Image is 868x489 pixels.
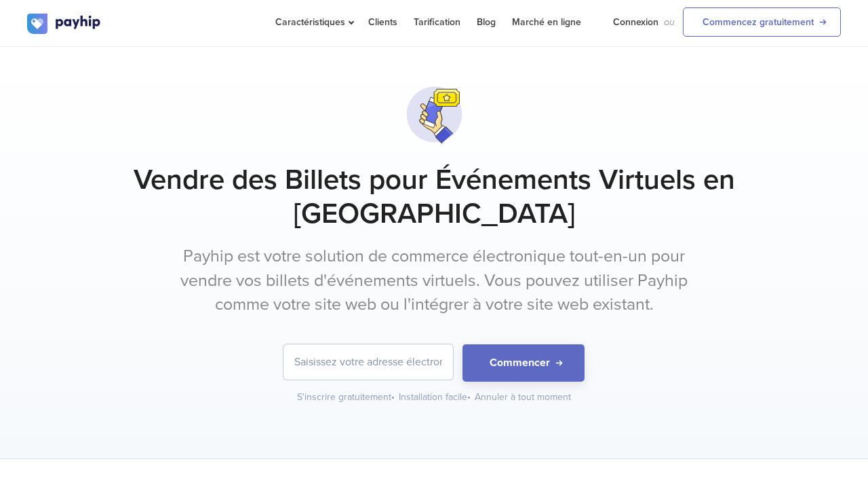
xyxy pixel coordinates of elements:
[391,391,395,403] span: •
[462,344,585,382] button: Commencer
[475,391,571,404] div: Annuler à tout moment
[400,81,469,149] img: svg+xml;utf8,%3Csvg%20viewBox%3D%220%200%20100%20100%22%20xmlns%3D%22http%3A%2F%2Fwww.w3.org%2F20...
[27,14,102,34] img: logo.svg
[683,7,841,37] a: Commencez gratuitement
[180,244,688,317] p: Payhip est votre solution de commerce électronique tout-en-un pour vendre vos billets d'événement...
[399,391,472,404] div: Installation facile
[297,391,396,404] div: S'inscrire gratuitement
[275,16,352,28] span: Caractéristiques
[283,344,453,380] input: Saisissez votre adresse électronique
[467,391,471,403] span: •
[27,163,841,231] h1: Vendre des Billets pour Événements Virtuels en [GEOGRAPHIC_DATA]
